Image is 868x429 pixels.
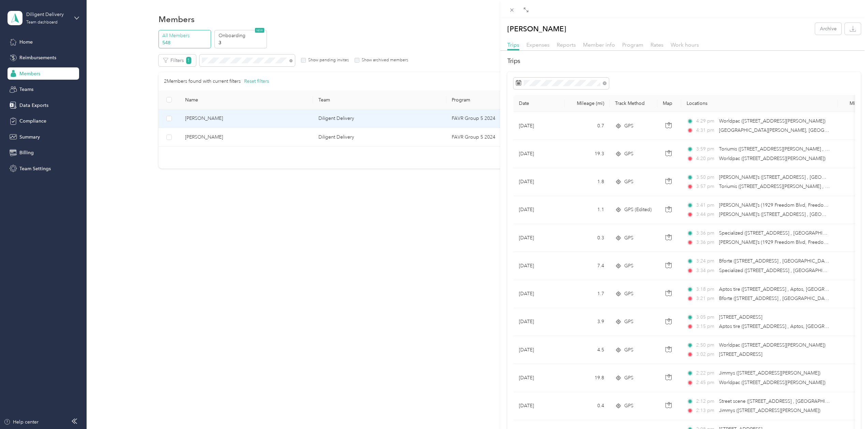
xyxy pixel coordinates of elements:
[526,42,550,48] span: Expenses
[696,323,716,330] span: 3:15 pm
[565,196,610,224] td: 1.1
[624,318,633,325] span: GPS
[719,370,820,376] span: Jimmys ([STREET_ADDRESS][PERSON_NAME])
[696,369,716,377] span: 2:22 pm
[507,23,566,35] p: [PERSON_NAME]
[719,156,825,161] span: Worldpac ([STREET_ADDRESS][PERSON_NAME])
[657,95,681,112] th: Map
[719,408,820,413] span: Jimmys ([STREET_ADDRESS][PERSON_NAME])
[622,42,643,48] span: Program
[719,286,856,292] span: Aptos tire ([STREET_ADDRESS] , Aptos, [GEOGRAPHIC_DATA])
[830,391,868,429] iframe: Everlance-gr Chat Button Frame
[565,168,610,196] td: 1.8
[696,229,716,237] span: 3:36 pm
[624,374,633,382] span: GPS
[565,95,610,112] th: Mileage (mi)
[507,42,519,48] span: Trips
[696,257,716,265] span: 3:24 pm
[583,42,615,48] span: Member info
[513,196,565,224] td: [DATE]
[696,183,716,190] span: 3:57 pm
[624,150,633,158] span: GPS
[513,224,565,252] td: [DATE]
[513,364,565,392] td: [DATE]
[696,295,716,302] span: 3:21 pm
[610,95,657,112] th: Track Method
[696,174,716,181] span: 3:50 pm
[696,239,716,246] span: 3:36 pm
[565,364,610,392] td: 19.8
[719,351,762,357] span: [STREET_ADDRESS]
[650,42,663,48] span: Rates
[565,224,610,252] td: 0.3
[513,336,565,364] td: [DATE]
[624,234,633,242] span: GPS
[696,407,716,414] span: 2:13 pm
[696,127,716,134] span: 4:31 pm
[696,202,716,209] span: 3:41 pm
[513,168,565,196] td: [DATE]
[624,402,633,410] span: GPS
[565,112,610,140] td: 0.7
[565,308,610,336] td: 3.9
[513,95,565,112] th: Date
[624,262,633,270] span: GPS
[557,42,576,48] span: Reports
[696,286,716,293] span: 3:18 pm
[696,117,716,125] span: 4:29 pm
[565,140,610,168] td: 19.3
[513,392,565,420] td: [DATE]
[719,380,825,385] span: Worldpac ([STREET_ADDRESS][PERSON_NAME])
[513,140,565,168] td: [DATE]
[696,351,716,358] span: 3:02 pm
[696,145,716,153] span: 3:59 pm
[565,252,610,280] td: 7.4
[565,336,610,364] td: 4.5
[624,346,633,354] span: GPS
[681,95,838,112] th: Locations
[719,127,858,133] span: [GEOGRAPHIC_DATA][PERSON_NAME], [GEOGRAPHIC_DATA]
[513,308,565,336] td: [DATE]
[624,290,633,298] span: GPS
[565,392,610,420] td: 0.4
[507,57,861,66] h2: Trips
[565,280,610,308] td: 1.7
[624,178,633,186] span: GPS
[513,280,565,308] td: [DATE]
[815,23,841,35] button: Archive
[696,379,716,386] span: 2:45 pm
[696,211,716,218] span: 3:44 pm
[624,122,633,130] span: GPS
[696,155,716,162] span: 4:20 pm
[624,206,652,213] span: GPS (Edited)
[719,118,825,124] span: Worldpac ([STREET_ADDRESS][PERSON_NAME])
[696,267,716,274] span: 3:34 pm
[719,314,762,320] span: [STREET_ADDRESS]
[696,341,716,349] span: 2:50 pm
[696,314,716,321] span: 3:05 pm
[513,112,565,140] td: [DATE]
[671,42,699,48] span: Work hours
[719,323,856,329] span: Aptos tire ([STREET_ADDRESS] , Aptos, [GEOGRAPHIC_DATA])
[719,342,825,348] span: Worldpac ([STREET_ADDRESS][PERSON_NAME])
[696,398,716,405] span: 2:12 pm
[513,252,565,280] td: [DATE]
